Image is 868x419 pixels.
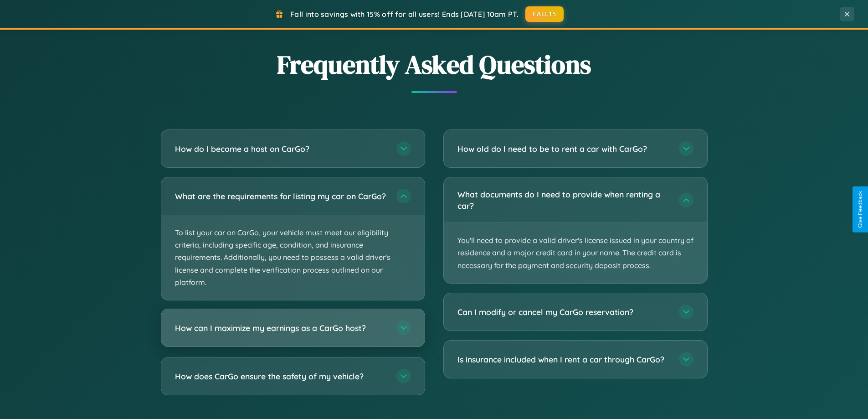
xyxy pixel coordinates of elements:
[175,143,387,155] h3: How do I become a host on CarGo?
[161,47,708,82] h2: Frequently Asked Questions
[857,191,863,228] div: Give Feedback
[444,223,707,283] p: You'll need to provide a valid driver's license issued in your country of residence and a major c...
[161,215,425,300] p: To list your car on CarGo, your vehicle must meet our eligibility criteria, including specific ag...
[290,10,519,19] span: Fall into savings with 15% off for all users! Ends [DATE] 10am PT.
[457,306,670,318] h3: Can I modify or cancel my CarGo reservation?
[175,322,387,334] h3: How can I maximize my earnings as a CarGo host?
[457,189,670,211] h3: What documents do I need to provide when renting a car?
[175,371,387,382] h3: How does CarGo ensure the safety of my vehicle?
[457,354,670,365] h3: Is insurance included when I rent a car through CarGo?
[457,143,670,155] h3: How old do I need to be to rent a car with CarGo?
[525,6,564,22] button: FALL15
[175,191,387,202] h3: What are the requirements for listing my car on CarGo?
